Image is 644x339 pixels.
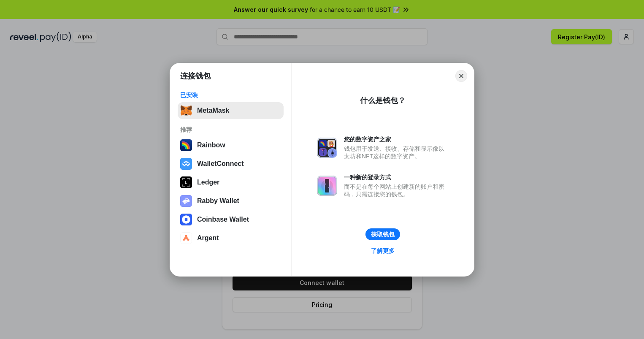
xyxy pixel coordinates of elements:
div: 一种新的登录方式 [344,174,449,181]
button: Rabby Wallet [178,193,284,209]
img: svg+xml,%3Csvg%20width%3D%2228%22%20height%3D%2228%22%20viewBox%3D%220%200%2028%2028%22%20fill%3D... [180,158,192,170]
button: Ledger [178,174,284,191]
div: 而不是在每个网站上创建新的账户和密码，只需连接您的钱包。 [344,183,449,198]
div: 什么是钱包？ [360,95,406,106]
img: svg+xml,%3Csvg%20xmlns%3D%22http%3A%2F%2Fwww.w3.org%2F2000%2Fsvg%22%20fill%3D%22none%22%20viewBox... [317,138,337,158]
button: WalletConnect [178,155,284,172]
img: svg+xml,%3Csvg%20width%3D%22120%22%20height%3D%22120%22%20viewBox%3D%220%200%20120%20120%22%20fil... [180,139,192,151]
div: 您的数字资产之家 [344,136,449,143]
div: Rainbow [197,141,225,149]
img: svg+xml,%3Csvg%20width%3D%2228%22%20height%3D%2228%22%20viewBox%3D%220%200%2028%2028%22%20fill%3D... [180,232,192,244]
div: 已安装 [180,91,281,99]
div: 推荐 [180,126,281,133]
div: 了解更多 [371,247,395,255]
div: Rabby Wallet [197,197,239,205]
button: Rainbow [178,137,284,154]
img: svg+xml,%3Csvg%20xmlns%3D%22http%3A%2F%2Fwww.w3.org%2F2000%2Fsvg%22%20fill%3D%22none%22%20viewBox... [317,176,337,196]
div: Coinbase Wallet [197,216,249,223]
button: Close [455,70,467,82]
div: 钱包用于发送、接收、存储和显示像以太坊和NFT这样的数字资产。 [344,145,449,160]
div: Ledger [197,179,219,186]
button: Argent [178,230,284,247]
img: svg+xml,%3Csvg%20width%3D%2228%22%20height%3D%2228%22%20viewBox%3D%220%200%2028%2028%22%20fill%3D... [180,214,192,225]
img: svg+xml,%3Csvg%20xmlns%3D%22http%3A%2F%2Fwww.w3.org%2F2000%2Fsvg%22%20width%3D%2228%22%20height%3... [180,176,192,188]
div: MetaMask [197,107,229,114]
div: Argent [197,234,219,242]
h1: 连接钱包 [180,71,211,81]
button: Coinbase Wallet [178,211,284,228]
div: WalletConnect [197,160,244,168]
button: 获取钱包 [365,228,400,240]
img: svg+xml,%3Csvg%20fill%3D%22none%22%20height%3D%2233%22%20viewBox%3D%220%200%2035%2033%22%20width%... [180,105,192,117]
div: 获取钱包 [371,231,395,238]
img: svg+xml,%3Csvg%20xmlns%3D%22http%3A%2F%2Fwww.w3.org%2F2000%2Fsvg%22%20fill%3D%22none%22%20viewBox... [180,195,192,207]
a: 了解更多 [366,245,400,256]
button: MetaMask [178,102,284,119]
